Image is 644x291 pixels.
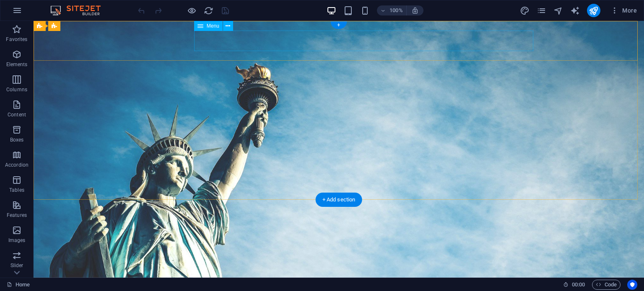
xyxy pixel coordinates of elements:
[520,6,530,15] i: Design (Ctrl+Alt+Y)
[589,6,598,15] i: Publish
[627,280,637,290] button: Usercentrics
[570,6,580,15] i: AI Writer
[578,281,579,288] span: :
[7,280,30,290] a: Click to cancel selection. Double-click to open Pages
[8,111,26,118] p: Content
[6,86,27,93] p: Columns
[5,162,29,168] p: Accordion
[8,237,26,244] p: Images
[537,5,547,15] button: pages
[610,6,637,15] span: More
[377,5,407,15] button: 100%
[10,262,23,269] p: Slider
[520,5,530,15] button: design
[6,61,28,68] p: Elements
[411,7,419,14] i: On resize automatically adjust zoom level to fit chosen device.
[537,6,546,15] i: Pages (Ctrl+Alt+S)
[553,6,563,15] i: Navigator
[553,5,563,15] button: navigator
[204,6,213,15] i: Reload page
[48,5,111,15] img: Editor Logo
[9,187,24,193] p: Tables
[596,280,617,290] span: Code
[572,280,585,290] span: 00 00
[390,5,403,15] h6: 100%
[203,5,213,15] button: reload
[607,4,640,17] button: More
[570,5,580,15] button: text_generator
[592,280,621,290] button: Code
[6,36,27,43] p: Favorites
[330,21,347,29] div: +
[563,280,585,290] h6: Session time
[207,23,219,28] span: Menu
[7,212,27,219] p: Features
[10,136,24,143] p: Boxes
[587,4,600,17] button: publish
[316,193,362,207] div: + Add section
